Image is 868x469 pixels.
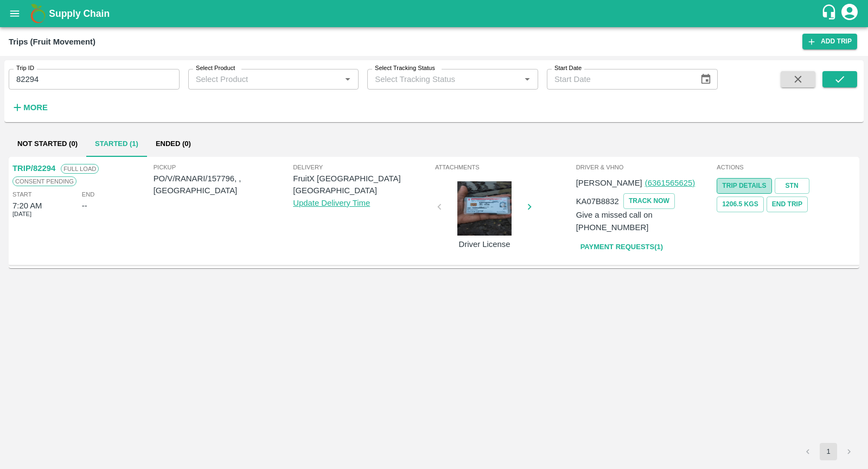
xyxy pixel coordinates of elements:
button: open drawer [2,1,27,26]
a: Add Trip [802,34,857,49]
button: Choose date [695,69,716,90]
span: Attachments [435,162,574,172]
span: Actions [717,162,856,172]
a: Trip Details [717,178,771,194]
button: Open [520,72,534,86]
span: Consent Pending [12,176,76,186]
p: FruitX [GEOGRAPHIC_DATA] [GEOGRAPHIC_DATA] [293,173,433,197]
button: 1206.5 Kgs [717,197,763,212]
a: STN [775,178,809,194]
p: Driver License [444,238,525,250]
b: Supply Chain [49,8,110,19]
input: Start Date [547,69,691,90]
button: Open [341,72,355,86]
a: Update Delivery Time [293,199,370,207]
label: Select Product [196,64,235,73]
span: Delivery [293,162,433,172]
label: Select Tracking Status [375,64,435,73]
input: Select Product [192,72,338,86]
p: Give a missed call on [PHONE_NUMBER] [576,209,715,233]
span: Driver & VHNo [576,162,715,172]
nav: pagination navigation [797,443,859,460]
button: page 1 [820,443,837,460]
a: Supply Chain [49,6,821,21]
input: Enter Trip ID [9,69,180,90]
div: account of current user [840,2,859,25]
button: Started (1) [86,131,147,157]
div: Trips (Fruit Movement) [9,35,95,49]
p: TRIP/82294 [12,162,55,174]
span: [DATE] [12,209,31,219]
label: Start Date [554,64,582,73]
a: (6361565625) [645,179,695,187]
div: -- [82,200,87,212]
p: PO/V/RANARI/157796, , [GEOGRAPHIC_DATA] [154,173,293,197]
span: Start [12,189,31,199]
div: 7:20 AM [12,200,42,212]
button: TRACK NOW [623,193,675,209]
img: logo [27,3,49,24]
span: [PERSON_NAME] [576,179,642,187]
button: Tracking Url [767,197,808,212]
button: More [9,98,50,117]
span: Full Load [61,164,99,174]
p: KA07B8832 [576,195,619,207]
strong: More [23,103,48,112]
span: Pickup [154,162,293,172]
span: End [82,189,95,199]
div: customer-support [821,4,840,23]
input: Select Tracking Status [371,72,503,86]
label: Trip ID [16,64,34,73]
a: Payment Requests(1) [576,238,667,257]
button: Ended (0) [147,131,200,157]
button: Not Started (0) [9,131,86,157]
